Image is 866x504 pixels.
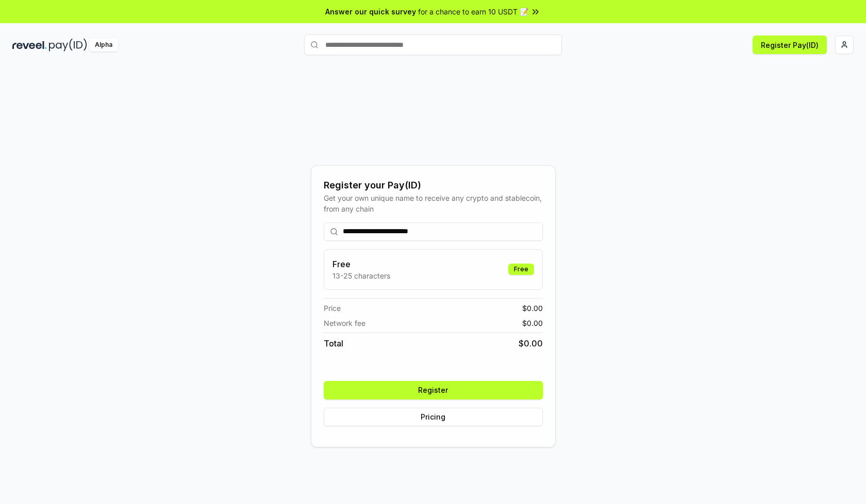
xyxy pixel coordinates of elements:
span: $ 0.00 [522,318,543,328]
span: Answer our quick survey [325,6,416,17]
span: $ 0.00 [522,303,543,314]
span: $ 0.00 [519,337,543,350]
p: 13-25 characters [332,270,390,281]
h3: Free [332,258,390,270]
img: pay_id [49,39,87,51]
div: Register your Pay(ID) [324,178,543,193]
div: Get your own unique name to receive any crypto and stablecoin, from any chain [324,193,543,214]
button: Register Pay(ID) [753,36,827,54]
div: Alpha [89,39,118,51]
button: Register [324,381,543,399]
button: Pricing [324,408,543,426]
span: Price [324,303,341,314]
span: Total [324,337,343,350]
div: Free [508,264,534,275]
img: reveel_dark [12,39,47,51]
span: Network fee [324,318,365,328]
span: for a chance to earn 10 USDT 📝 [418,6,528,17]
